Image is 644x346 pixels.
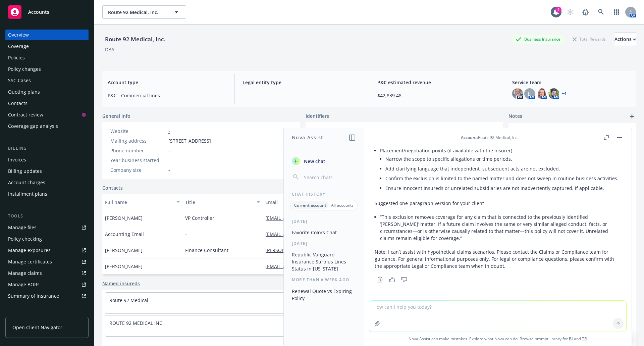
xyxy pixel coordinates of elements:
[5,279,89,290] a: Manage BORs
[105,263,143,270] span: [PERSON_NAME]
[375,200,621,207] p: Suggested one‑paragraph version for your client
[8,98,28,109] div: Contacts
[303,158,325,165] span: New chat
[8,30,29,40] div: Overview
[385,174,621,183] li: Confirm the exclusion is limited to the named matter and does not sweep in routine business activ...
[461,135,519,140] div: : Route 92 Medical, Inc.
[512,35,564,43] div: Business Insurance
[8,256,52,267] div: Manage certificates
[380,146,621,194] li: Placement/negotiation points (if available with the insurer):
[377,277,383,283] svg: Copy to clipboard
[569,35,609,43] div: Total Rewards
[461,135,477,140] span: Account
[372,128,468,135] span: [US_EMPLOYER_IDENTIFICATION_NUMBER]
[8,166,42,177] div: Billing updates
[5,256,89,267] a: Manage certificates
[243,92,361,99] span: -
[5,268,89,279] a: Manage claims
[265,199,386,206] div: Email
[5,245,89,256] a: Manage exposures
[8,121,58,132] div: Coverage gap analysis
[582,336,587,342] a: TR
[8,75,31,86] div: SSC Cases
[265,263,349,269] a: [EMAIL_ADDRESS][DOMAIN_NAME]
[168,137,211,144] span: [STREET_ADDRESS]
[5,189,89,199] a: Installment plans
[614,33,636,46] button: Actions
[8,109,43,120] div: Contract review
[5,87,89,97] a: Quoting plans
[5,52,89,63] a: Policies
[289,227,359,238] button: Favorite Colors Chat
[399,275,410,284] button: Thumbs down
[385,183,621,193] li: Ensure innocent insureds or unrelated subsidiaries are not inadvertently captured, if applicable.
[289,249,359,274] button: Republic Vanguard Insurance Surplus Lines Status in [US_STATE]
[292,134,323,141] h1: Nova Assist
[536,88,547,99] img: photo
[5,41,89,52] a: Coverage
[331,202,354,208] p: All accounts
[284,191,364,197] div: Chat History
[5,213,89,219] div: Tools
[614,33,636,46] div: Actions
[185,199,253,206] div: Title
[265,231,349,237] a: [EMAIL_ADDRESS][DOMAIN_NAME]
[5,166,89,177] a: Billing updates
[289,286,359,304] button: Renewal Quote vs Expiring Policy
[528,90,532,97] span: LI
[102,280,140,287] a: Named insureds
[12,324,62,331] span: Open Client Navigator
[380,212,621,243] li: “This exclusion removes coverage for any claim that is connected to the previously identified ‘[P...
[185,263,187,270] span: -
[303,172,356,182] input: Search chats
[263,194,396,210] button: Email
[5,145,89,152] div: Billing
[5,154,89,165] a: Invoices
[108,92,226,99] span: P&C - Commercial lines
[284,277,364,283] div: More than a week ago
[105,46,117,53] div: DBA: -
[110,128,166,135] div: Website
[594,5,608,19] a: Search
[508,112,522,120] span: Notes
[102,5,186,19] button: Route 92 Medical, Inc.
[5,109,89,120] a: Contract review
[28,9,49,15] span: Accounts
[377,92,496,99] span: $42,839.48
[5,64,89,75] a: Policy changes
[5,177,89,188] a: Account charges
[108,9,166,16] span: Route 92 Medical, Inc.
[168,157,170,164] span: -
[168,128,170,134] a: -
[5,98,89,109] a: Contacts
[265,247,387,253] a: [PERSON_NAME][EMAIL_ADDRESS][DOMAIN_NAME]
[8,177,45,188] div: Account charges
[102,184,123,191] a: Contacts
[265,215,349,221] a: [EMAIL_ADDRESS][DOMAIN_NAME]
[8,154,26,165] div: Invoices
[5,121,89,132] a: Coverage gap analysis
[109,297,148,303] a: Route 92 Medical
[385,154,621,164] li: Narrow the scope to specific allegations or time periods.
[105,214,143,221] span: [PERSON_NAME]
[377,79,496,86] span: P&C estimated revenue
[110,147,166,154] div: Phone number
[8,279,40,290] div: Manage BORs
[5,291,89,301] a: Summary of insurance
[508,123,636,316] div: -CertificatesUpdatedby [PERSON_NAME] on [DATE] 1:46 PMPROCESSING• If the request is not renewal r...
[185,247,228,254] span: Finance Consultant
[548,88,559,99] img: photo
[562,92,567,96] a: +4
[628,112,636,120] a: add
[8,291,59,301] div: Summary of insurance
[108,79,226,86] span: Account type
[8,41,29,52] div: Coverage
[185,214,214,221] span: VP Controller
[8,234,42,244] div: Policy checking
[8,268,42,279] div: Manage claims
[105,199,172,206] div: Full name
[8,64,41,75] div: Policy changes
[8,222,37,233] div: Manage files
[306,112,329,119] span: Identifiers
[8,52,25,63] div: Policies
